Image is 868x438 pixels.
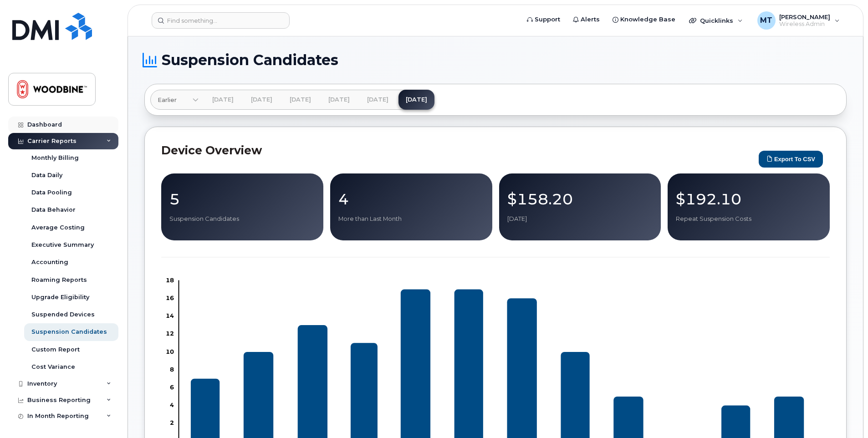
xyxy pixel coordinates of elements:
[166,348,174,355] tspan: 10
[158,96,177,104] span: Earlier
[170,401,174,408] tspan: 4
[338,215,484,223] p: More than Last Month
[676,215,822,223] p: Repeat Suspension Costs
[166,312,174,319] tspan: 14
[166,330,174,337] tspan: 12
[162,53,338,67] span: Suspension Candidates
[205,90,241,110] a: [DATE]
[507,215,653,223] p: [DATE]
[169,215,315,223] p: Suspension Candidates
[161,143,754,157] h2: Device Overview
[759,151,823,168] button: Export to CSV
[507,191,653,207] p: $158.20
[169,191,315,207] p: 5
[170,419,174,427] tspan: 2
[282,90,318,110] a: [DATE]
[244,90,280,110] a: [DATE]
[170,366,174,373] tspan: 8
[360,90,396,110] a: [DATE]
[170,383,174,391] tspan: 6
[166,276,174,284] tspan: 18
[398,90,434,110] a: [DATE]
[321,90,357,110] a: [DATE]
[150,90,199,110] a: Earlier
[338,191,484,207] p: 4
[676,191,822,207] p: $192.10
[166,294,174,301] tspan: 16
